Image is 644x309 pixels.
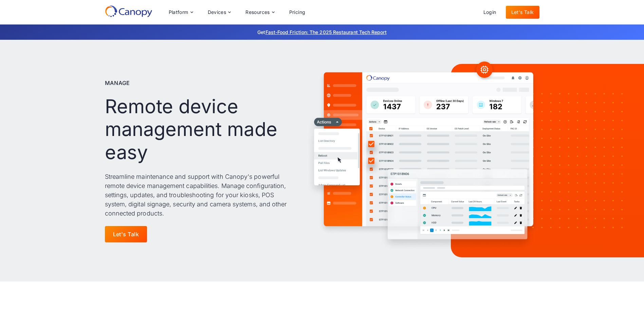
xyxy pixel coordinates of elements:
a: Let's Talk [506,6,539,19]
div: Resources [245,10,270,15]
a: Let's Talk [105,226,147,242]
a: Pricing [284,6,311,19]
a: Fast-Food Friction: The 2025 Restaurant Tech Report [265,29,387,35]
div: Resources [240,5,279,19]
h1: Remote device management made easy [105,95,292,164]
p: Manage [105,79,130,87]
div: Platform [163,5,198,19]
div: Platform [169,10,188,15]
div: Devices [202,5,236,19]
p: Streamline maintenance and support with Canopy's powerful remote device management capabilities. ... [105,172,292,218]
a: Login [478,6,502,19]
div: Devices [208,10,226,15]
p: Get [156,29,489,36]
